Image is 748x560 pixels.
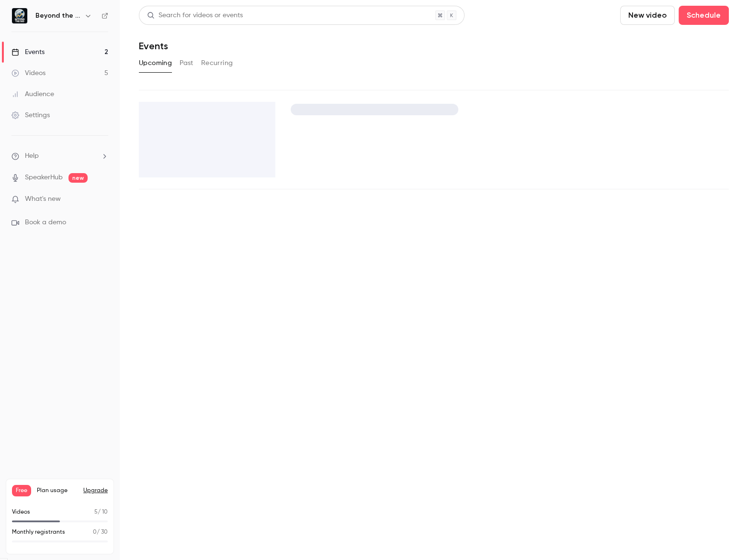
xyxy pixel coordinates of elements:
[93,528,108,537] p: / 30
[12,528,65,537] p: Monthly registrants
[11,89,54,99] div: Audience
[620,6,675,25] button: New video
[68,173,88,183] span: new
[180,55,193,71] button: Past
[12,485,31,496] span: Free
[147,11,243,21] div: Search for videos or events
[12,8,27,23] img: Beyond the Bid
[93,529,97,535] span: 0
[25,194,61,204] span: What's new
[94,509,98,515] span: 5
[35,11,80,21] h6: Beyond the Bid
[25,151,39,161] span: Help
[83,487,108,494] button: Upgrade
[25,173,63,183] a: SpeakerHub
[11,68,45,78] div: Videos
[679,6,729,25] button: Schedule
[11,110,50,120] div: Settings
[139,40,168,52] h1: Events
[201,55,233,71] button: Recurring
[139,55,172,71] button: Upcoming
[97,195,108,204] iframe: Noticeable Trigger
[37,487,78,494] span: Plan usage
[11,151,108,161] li: help-dropdown-opener
[12,508,30,516] p: Videos
[25,218,66,228] span: Book a demo
[11,47,45,57] div: Events
[94,508,108,516] p: / 10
